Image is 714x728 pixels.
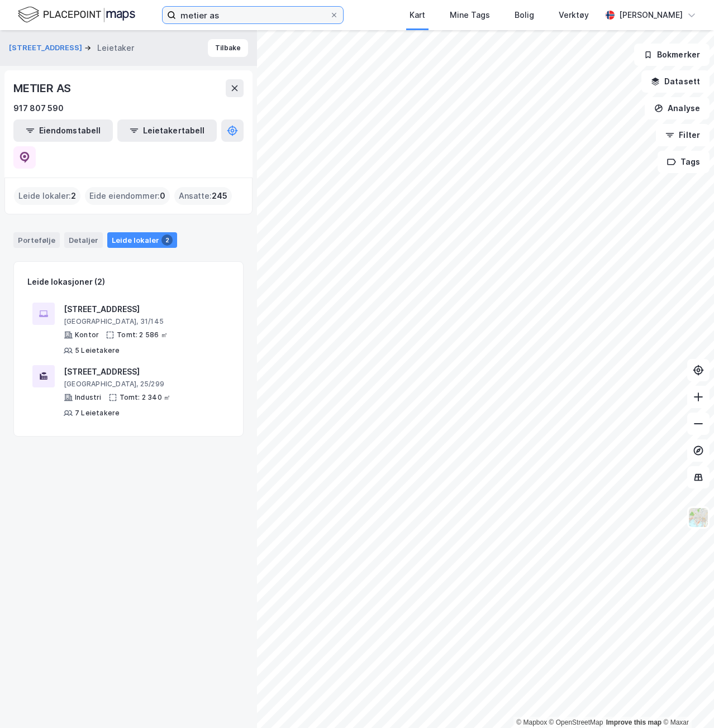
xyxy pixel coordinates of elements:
[688,507,709,528] img: Z
[516,719,547,726] a: Mapbox
[14,187,80,205] div: Leide lokaler :
[656,124,710,146] button: Filter
[208,39,248,57] button: Tilbake
[117,119,217,142] button: Leietakertabell
[174,187,232,205] div: Ansatte :
[161,234,173,246] div: 2
[18,5,135,25] img: logo.f888ab2527a4732fd821a326f86c7f29.svg
[71,189,76,203] span: 2
[9,42,84,54] button: [STREET_ADDRESS]
[27,275,105,289] div: Leide lokasjoner (2)
[13,119,113,142] button: Eiendomstabell
[13,102,64,115] div: 917 807 590
[64,365,225,379] div: [STREET_ADDRESS]
[85,187,170,205] div: Eide eiendommer :
[549,719,603,726] a: OpenStreetMap
[64,303,225,316] div: [STREET_ADDRESS]
[75,331,99,339] div: Kontor
[75,346,120,355] div: 5 Leietakere
[645,97,710,119] button: Analyse
[559,8,589,22] div: Verktøy
[13,232,60,248] div: Portefølje
[75,393,102,402] div: Industri
[641,70,710,93] button: Datasett
[160,189,165,203] span: 0
[658,674,714,728] iframe: Chat Widget
[410,8,425,22] div: Kart
[107,232,177,248] div: Leide lokaler
[619,8,683,22] div: [PERSON_NAME]
[117,331,168,339] div: Tomt: 2 586 ㎡
[606,719,661,726] a: Improve this map
[176,7,330,23] input: Søk på adresse, matrikkel, gårdeiere, leietakere eller personer
[658,151,710,173] button: Tags
[64,232,103,248] div: Detaljer
[450,8,490,22] div: Mine Tags
[120,393,171,402] div: Tomt: 2 340 ㎡
[97,41,134,55] div: Leietaker
[75,409,120,418] div: 7 Leietakere
[64,380,225,389] div: [GEOGRAPHIC_DATA], 25/299
[212,189,227,203] span: 245
[64,317,225,326] div: [GEOGRAPHIC_DATA], 31/145
[658,674,714,728] div: Kontrollprogram for chat
[515,8,534,22] div: Bolig
[13,79,73,97] div: METIER AS
[634,44,710,66] button: Bokmerker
